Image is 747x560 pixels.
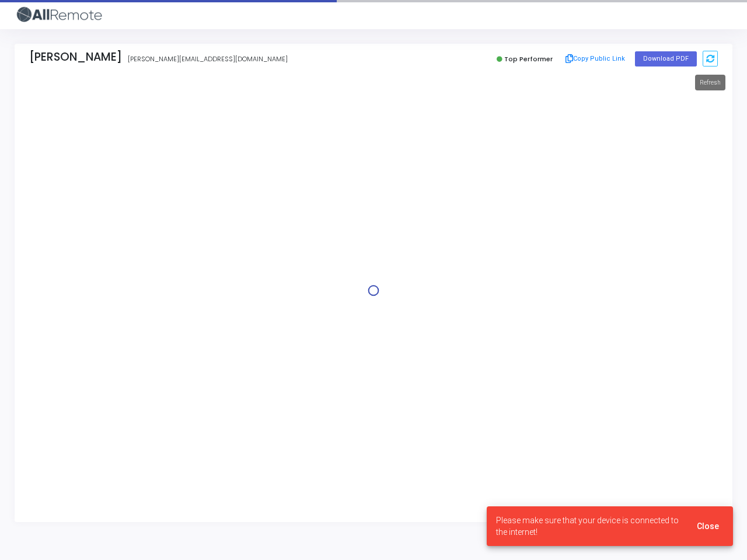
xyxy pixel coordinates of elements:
[496,514,683,538] span: Please make sure that your device is connected to the internet!
[635,51,697,66] button: Download PDF
[562,50,629,68] button: Copy Public Link
[697,521,719,531] span: Close
[128,54,288,64] div: [PERSON_NAME][EMAIL_ADDRESS][DOMAIN_NAME]
[504,54,553,64] span: Top Performer
[15,3,102,26] img: logo
[29,50,122,64] div: [PERSON_NAME]
[695,75,725,90] div: Refresh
